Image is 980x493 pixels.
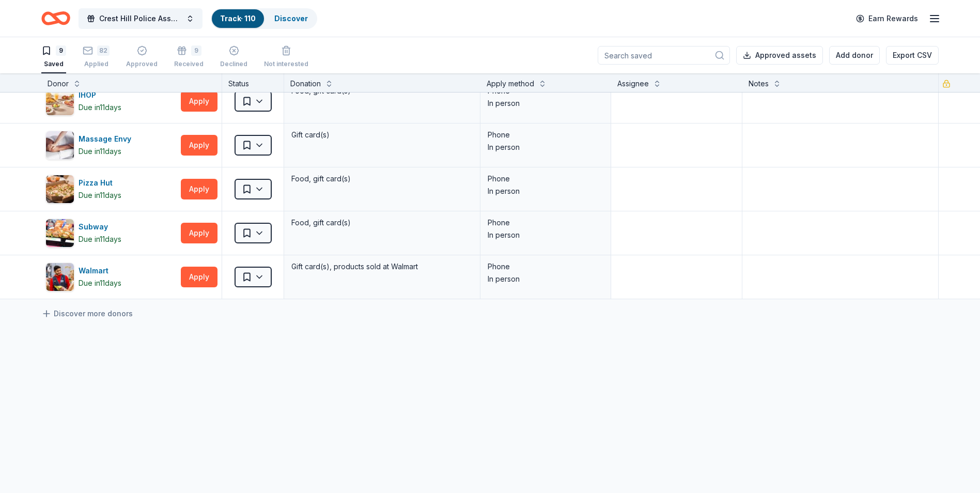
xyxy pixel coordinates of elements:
[45,131,177,160] button: Image for Massage EnvyMassage EnvyDue in11days
[46,87,74,115] img: Image for IHOP
[79,265,121,277] div: Walmart
[126,60,158,68] div: Approved
[126,41,158,73] button: Approved
[220,14,256,23] a: Track· 110
[79,89,121,101] div: IHOP
[79,233,121,245] div: Due in 11 days
[99,12,182,25] span: Crest Hill Police Association 15th Annual Golf Outing Fundraiser
[488,217,603,229] div: Phone
[290,215,474,230] div: Food, gift card(s)
[41,60,66,68] div: Saved
[220,60,247,68] div: Declined
[45,175,177,204] button: Image for Pizza HutPizza HutDue in11days
[181,135,217,156] button: Apply
[829,46,880,65] button: Add donor
[264,41,308,73] button: Not interested
[488,173,603,185] div: Phone
[41,6,70,30] a: Home
[488,273,603,285] div: In person
[45,87,177,116] button: Image for IHOPIHOPDue in11days
[46,219,74,247] img: Image for Subway
[174,60,204,68] div: Received
[617,78,649,90] div: Assignee
[598,46,730,65] input: Search saved
[488,229,603,241] div: In person
[41,41,66,73] button: 9Saved
[220,41,247,73] button: Declined
[181,179,217,199] button: Apply
[97,45,110,56] div: 82
[79,145,121,158] div: Due in 11 days
[488,141,603,153] div: In person
[83,41,110,73] button: 82Applied
[181,223,217,243] button: Apply
[41,307,133,320] a: Discover more donors
[264,60,308,68] div: Not interested
[79,8,203,29] button: Crest Hill Police Association 15th Annual Golf Outing Fundraiser
[79,221,121,233] div: Subway
[79,277,121,289] div: Due in 11 days
[886,46,939,65] button: Export CSV
[79,177,121,189] div: Pizza Hut
[45,219,177,248] button: Image for SubwaySubwayDue in11days
[79,189,121,202] div: Due in 11 days
[191,45,201,56] div: 9
[46,131,74,159] img: Image for Massage Envy
[290,172,474,186] div: Food, gift card(s)
[79,101,121,114] div: Due in 11 days
[290,259,474,274] div: Gift card(s), products sold at Walmart
[181,267,217,287] button: Apply
[488,185,603,197] div: In person
[211,8,317,29] button: Track· 110Discover
[46,175,74,203] img: Image for Pizza Hut
[274,14,308,23] a: Discover
[736,46,823,65] button: Approved assets
[222,73,284,92] div: Status
[45,263,177,291] button: Image for WalmartWalmartDue in11days
[850,9,924,28] a: Earn Rewards
[290,128,474,142] div: Gift card(s)
[290,78,321,90] div: Donation
[174,41,204,73] button: 9Received
[487,78,534,90] div: Apply method
[488,97,603,110] div: In person
[56,45,66,56] div: 9
[488,129,603,141] div: Phone
[181,91,217,112] button: Apply
[749,78,769,90] div: Notes
[48,78,69,90] div: Donor
[46,263,74,291] img: Image for Walmart
[79,133,135,145] div: Massage Envy
[488,260,603,273] div: Phone
[83,60,110,68] div: Applied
